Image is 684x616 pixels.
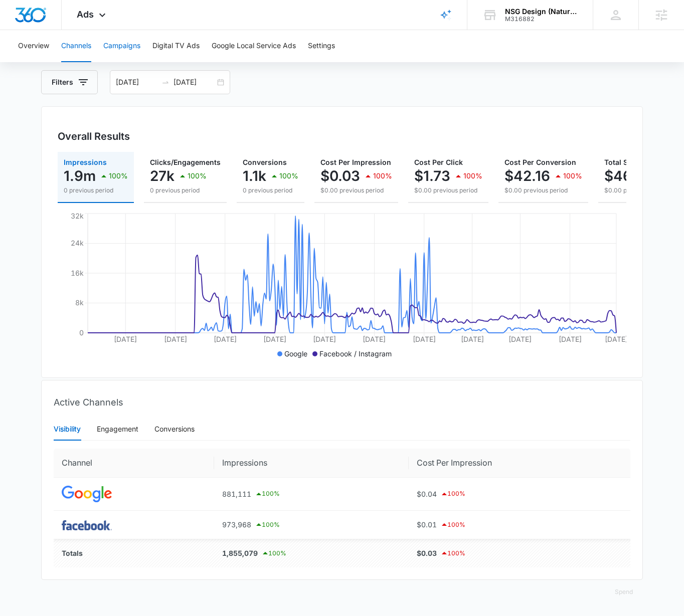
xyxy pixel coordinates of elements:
[54,539,214,567] td: Totals
[313,335,336,343] tspan: [DATE]
[440,547,465,559] div: 100 %
[504,158,576,166] span: Cost Per Conversion
[161,78,169,86] span: swap-right
[109,172,128,179] p: 100%
[413,335,436,343] tspan: [DATE]
[114,335,137,343] tspan: [DATE]
[320,168,360,184] p: $0.03
[605,335,628,343] tspan: [DATE]
[97,424,138,435] div: Engagement
[417,519,622,531] div: $0.01
[71,239,84,247] tspan: 24k
[417,547,622,559] div: $0.03
[150,168,175,184] p: 27k
[319,348,392,359] p: Facebook / Instagram
[414,158,463,166] span: Cost Per Click
[320,186,392,195] p: $0.00 previous period
[214,335,237,343] tspan: [DATE]
[64,186,128,195] p: 0 previous period
[508,335,532,343] tspan: [DATE]
[61,30,91,62] button: Channels
[222,519,401,531] div: 973,968
[243,168,266,184] p: 1.1k
[255,488,280,500] div: 100 %
[212,30,296,62] button: Google Local Service Ads
[64,158,107,166] span: Impressions
[255,519,280,531] div: 100 %
[62,520,112,530] img: FACEBOOK
[261,547,286,559] div: 100 %
[64,168,96,184] p: 1.9m
[604,168,683,184] p: $46,760.00
[71,212,84,220] tspan: 32k
[54,424,81,435] div: Visibility
[154,424,195,435] div: Conversions
[18,30,49,62] button: Overview
[308,30,335,62] button: Settings
[103,30,140,62] button: Campaigns
[373,172,392,179] p: 100%
[320,158,391,166] span: Cost Per Impression
[222,488,401,500] div: 881,111
[222,547,401,559] div: 1,855,079
[188,172,207,179] p: 100%
[54,449,214,478] th: Channel
[62,486,112,502] img: GOOGLE_ADS
[363,335,386,343] tspan: [DATE]
[263,335,286,343] tspan: [DATE]
[164,335,187,343] tspan: [DATE]
[604,158,645,166] span: Total Spend
[409,449,630,478] th: Cost Per Impression
[58,129,130,144] h3: Overall Results
[559,335,582,343] tspan: [DATE]
[75,298,84,307] tspan: 8k
[41,70,98,94] button: Filters
[116,77,157,88] input: Start date
[243,158,287,166] span: Conversions
[71,269,84,277] tspan: 16k
[54,387,630,418] div: Active Channels
[505,16,578,23] div: account id
[79,328,84,337] tspan: 0
[504,168,550,184] p: $42.16
[461,335,484,343] tspan: [DATE]
[414,168,450,184] p: $1.73
[150,186,221,195] p: 0 previous period
[152,30,200,62] button: Digital TV Ads
[440,488,465,500] div: 100 %
[214,449,409,478] th: Impressions
[77,9,94,20] span: Ads
[161,78,169,86] span: to
[605,580,643,604] button: Spend
[505,8,578,16] div: account name
[150,158,221,166] span: Clicks/Engagements
[417,488,622,500] div: $0.04
[463,172,482,179] p: 100%
[504,186,582,195] p: $0.00 previous period
[414,186,482,195] p: $0.00 previous period
[563,172,582,179] p: 100%
[284,348,307,359] p: Google
[243,186,298,195] p: 0 previous period
[279,172,298,179] p: 100%
[174,77,215,88] input: End date
[440,519,465,531] div: 100 %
